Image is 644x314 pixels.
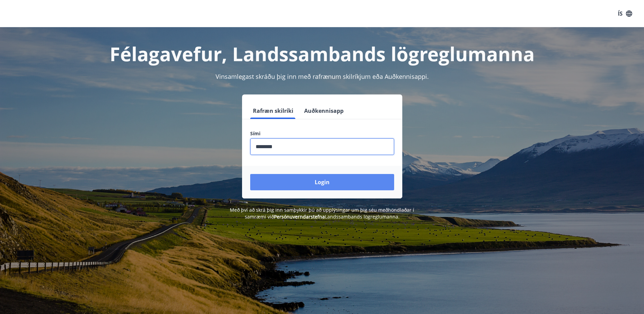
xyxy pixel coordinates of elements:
h1: Félagavefur, Landssambands lögreglumanna [86,41,558,67]
label: Sími [250,130,394,137]
span: Með því að skrá þig inn samþykkir þú að upplýsingar um þig séu meðhöndlaðar í samræmi við Landssa... [230,207,414,220]
a: Persónuverndarstefna [274,213,325,220]
button: ÍS [614,7,636,20]
span: Vinsamlegast skráðu þig inn með rafrænum skilríkjum eða Auðkennisappi. [216,72,429,81]
button: Auðkennisapp [301,103,346,119]
button: Rafræn skilríki [250,103,296,119]
button: Login [250,174,394,190]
